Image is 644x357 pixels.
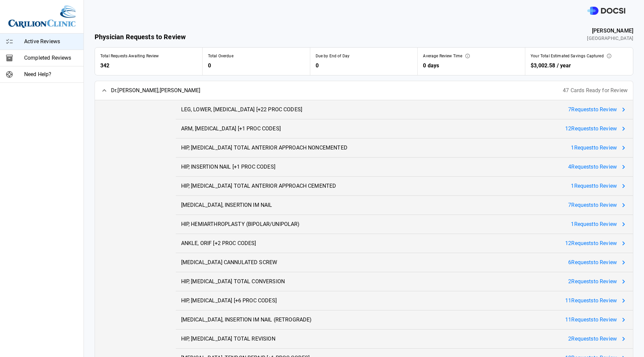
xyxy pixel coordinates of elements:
span: 7 Request s to Review [568,201,617,209]
span: 12 Request s to Review [565,239,617,247]
span: 2 Request s to Review [568,335,617,343]
span: Completed Reviews [24,54,78,62]
span: Active Reviews [24,38,78,46]
span: HIP, [MEDICAL_DATA] TOTAL ANTERIOR APPROACH NONCEMENTED [181,144,347,152]
span: [MEDICAL_DATA] CANNULATED SCREW [181,258,277,266]
img: DOCSI Logo [587,7,625,15]
span: Your Total Estimated Savings Captured [531,53,604,59]
span: Due by End of Day [316,53,350,59]
span: 11 Request s to Review [565,297,617,305]
span: [MEDICAL_DATA], INSERTION IM NAIL [181,201,272,209]
span: 1 Request to Review [571,220,617,228]
span: [GEOGRAPHIC_DATA] [587,35,633,42]
span: 11 Request s to Review [565,316,617,324]
span: HIP, [MEDICAL_DATA] [+6 PROC CODES] [181,297,277,305]
span: 7 Request s to Review [568,106,617,114]
span: Dr. [PERSON_NAME] , [PERSON_NAME] [111,86,201,95]
span: HIP, [MEDICAL_DATA] TOTAL ANTERIOR APPROACH CEMENTED [181,182,336,190]
span: Average Review Time [423,53,462,59]
span: HIP, [MEDICAL_DATA] TOTAL REVISION [181,335,275,343]
span: 1 Request to Review [571,182,617,190]
span: 4 Request s to Review [568,163,617,171]
span: LEG, LOWER, [MEDICAL_DATA] [+22 PROC CODES] [181,106,302,114]
span: [MEDICAL_DATA], INSERTION IM NAIL (RETROGRADE) [181,316,312,324]
span: HIP, INSERTION NAIL [+1 PROC CODES] [181,163,275,171]
span: ANKLE, ORIF [+2 PROC CODES] [181,239,256,247]
svg: This is the estimated annual impact of the preference card optimizations which you have approved.... [606,53,612,59]
span: 0 days [423,62,520,70]
span: 2 Request s to Review [568,278,617,286]
span: ARM, [MEDICAL_DATA] [+1 PROC CODES] [181,125,281,133]
span: 0 [208,62,305,70]
span: Need Help? [24,70,78,78]
span: Physician Requests to Review [95,32,186,42]
img: Site Logo [8,5,75,28]
span: HIP, [MEDICAL_DATA] TOTAL CONVERSION [181,278,285,286]
span: 342 [100,62,197,70]
span: Total Overdue [208,53,233,59]
span: [PERSON_NAME] [587,27,633,35]
span: HIP, HEMIARTHROPLASTY (BIPOLAR/UNIPOLAR) [181,220,300,228]
span: 47 Cards Ready for Review [563,86,628,95]
span: 12 Request s to Review [565,125,617,133]
svg: This represents the average time it takes from when an optimization is ready for your review to w... [465,53,470,59]
span: 1 Request to Review [571,144,617,152]
span: $3,002.58 / year [531,62,571,69]
span: 0 [316,62,412,70]
span: Total Requests Awaiting Review [100,53,159,59]
span: 6 Request s to Review [568,258,617,266]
